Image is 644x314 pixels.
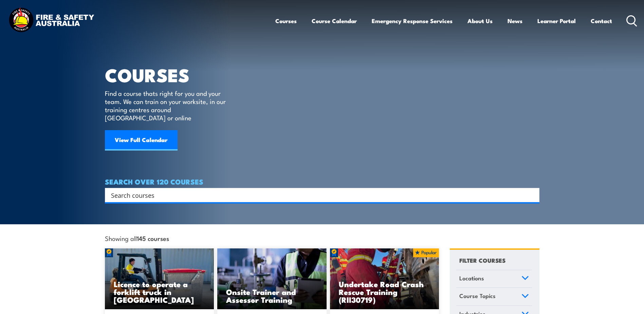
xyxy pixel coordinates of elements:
span: Showing all [105,234,169,242]
h4: FILTER COURSES [459,256,505,265]
h4: SEARCH OVER 120 COURSES [105,178,539,185]
img: Road Crash Rescue Training [330,248,439,310]
a: Undertake Road Crash Rescue Training (RII30719) [330,248,439,310]
a: Learner Portal [537,12,576,30]
form: Search form [112,190,526,200]
a: Emergency Response Services [372,12,453,30]
a: Course Calendar [312,12,357,30]
button: Search magnifier button [528,190,537,200]
a: Licence to operate a forklift truck in [GEOGRAPHIC_DATA] [105,248,214,310]
a: Contact [591,12,612,30]
a: About Us [467,12,493,30]
p: Find a course thats right for you and your team. We can train on your worksite, in our training c... [105,89,229,122]
a: Course Topics [456,288,532,306]
h1: COURSES [105,67,236,83]
span: Locations [459,274,484,283]
a: News [508,12,522,30]
a: Locations [456,270,532,288]
img: Safety For Leaders [217,248,327,310]
input: Search input [111,190,525,200]
span: Course Topics [459,291,496,300]
h3: Licence to operate a forklift truck in [GEOGRAPHIC_DATA] [114,280,205,303]
h3: Undertake Road Crash Rescue Training (RII30719) [339,280,430,303]
img: Licence to operate a forklift truck Training [105,248,214,310]
a: Courses [275,12,297,30]
strong: 145 courses [137,233,169,243]
h3: Onsite Trainer and Assessor Training [226,288,318,303]
a: View Full Calendar [105,130,178,151]
a: Onsite Trainer and Assessor Training [217,248,327,310]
